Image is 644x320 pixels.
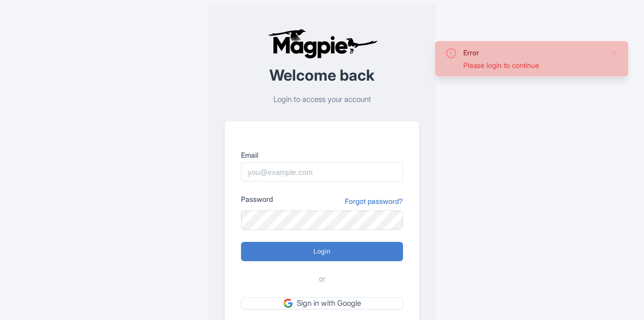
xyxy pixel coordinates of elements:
[345,196,403,206] a: Forgot password?
[241,150,403,160] label: Email
[284,299,293,308] img: google.svg
[319,273,326,285] span: or
[225,94,419,105] p: Login to access your account
[241,297,403,310] a: Sign in with Google
[463,47,602,58] div: Error
[241,242,403,261] input: Login
[241,162,403,182] input: you@example.com
[265,28,379,59] img: logo-ab69f6fb50320c5b225c76a69d11143b.png
[610,47,618,59] button: Close
[225,67,419,84] h2: Welcome back
[463,60,602,70] div: Please login to continue
[241,194,273,204] label: Password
